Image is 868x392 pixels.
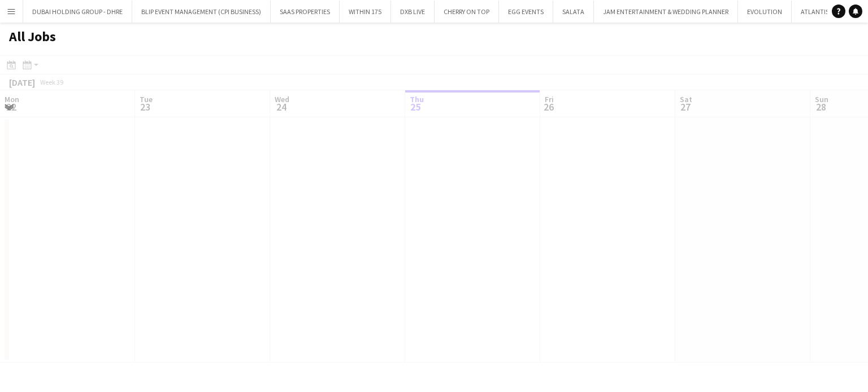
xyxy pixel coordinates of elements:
button: SAAS PROPERTIES [271,1,340,23]
button: EVOLUTION [738,1,792,23]
button: ATLANTIS THE PALM [792,1,868,23]
button: DUBAI HOLDING GROUP - DHRE [23,1,132,23]
button: SALATA [553,1,594,23]
button: BLIP EVENT MANAGEMENT (CPI BUSINESS) [132,1,271,23]
button: EGG EVENTS [499,1,553,23]
button: DXB LIVE [391,1,435,23]
button: WITHIN 175 [340,1,391,23]
button: JAM ENTERTAINMENT & WEDDING PLANNER [594,1,738,23]
button: CHERRY ON TOP [435,1,499,23]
